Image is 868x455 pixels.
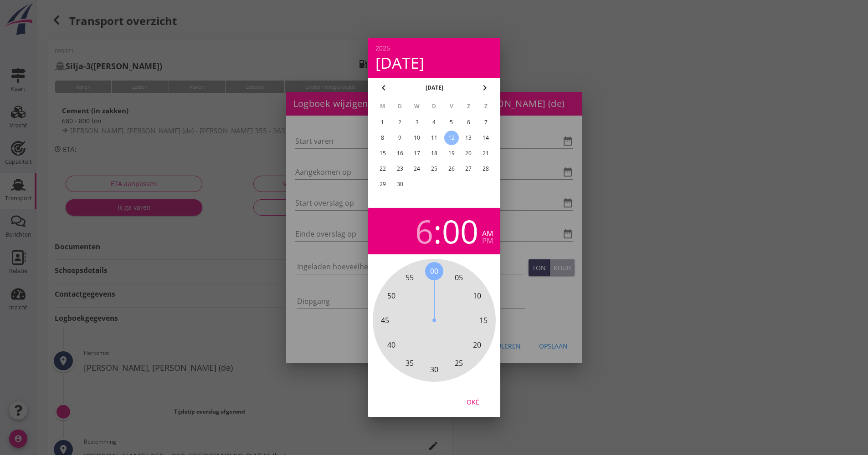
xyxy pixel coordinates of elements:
button: 24 [410,162,424,176]
button: 28 [478,162,493,176]
span: 55 [406,272,414,283]
button: 26 [444,162,458,176]
button: 3 [410,115,424,130]
button: 8 [375,131,390,145]
button: 15 [375,146,390,161]
button: 27 [461,162,476,176]
button: Oké [453,394,493,410]
div: pm [482,237,493,244]
button: 21 [478,146,493,161]
button: 10 [410,131,424,145]
div: [DATE] [375,55,493,71]
span: 40 [387,339,395,350]
button: 30 [392,177,407,192]
button: 13 [461,131,476,145]
th: Z [478,99,494,114]
i: chevron_left [378,82,389,93]
span: 30 [430,364,438,375]
div: Oké [460,397,486,407]
button: 9 [392,131,407,145]
th: V [443,99,459,114]
button: 6 [461,115,476,130]
div: am [482,230,493,237]
button: 22 [375,162,390,176]
button: 11 [426,131,441,145]
span: 05 [455,272,463,283]
button: [DATE] [422,81,446,95]
div: 6 [415,215,433,247]
button: 4 [426,115,441,130]
th: D [426,99,442,114]
i: chevron_right [479,82,490,93]
button: 18 [426,146,441,161]
button: 12 [444,131,458,145]
button: 5 [444,115,458,130]
div: 2025 [375,45,493,51]
th: D [391,99,408,114]
button: 1 [375,115,390,130]
span: 35 [406,358,414,369]
button: 7 [478,115,493,130]
span: : [433,215,442,247]
th: M [375,99,391,114]
button: 17 [410,146,424,161]
span: 45 [381,315,389,326]
button: 2 [392,115,407,130]
th: Z [460,99,477,114]
button: 23 [392,162,407,176]
span: 10 [473,290,481,301]
button: 19 [444,146,458,161]
span: 25 [455,358,463,369]
button: 14 [478,131,493,145]
div: 00 [442,215,478,247]
span: 00 [430,266,438,277]
button: 16 [392,146,407,161]
span: 50 [387,290,395,301]
button: 20 [461,146,476,161]
th: W [409,99,425,114]
button: 29 [375,177,390,192]
span: 15 [479,315,488,326]
button: 25 [426,162,441,176]
span: 20 [473,339,481,350]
